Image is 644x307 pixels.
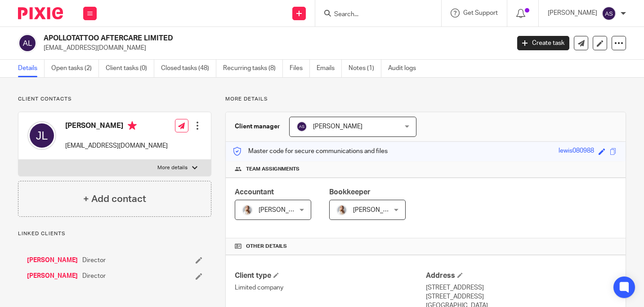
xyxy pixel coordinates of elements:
p: More details [225,96,626,103]
img: svg%3E [296,121,307,132]
a: Recurring tasks (8) [223,60,283,77]
span: Director [82,272,106,281]
img: svg%3E [18,34,37,53]
a: Details [18,60,45,77]
a: Create task [517,36,569,50]
span: [PERSON_NAME] [313,123,362,130]
a: [PERSON_NAME] [27,256,78,265]
a: Open tasks (2) [51,60,99,77]
h4: Client type [235,271,425,281]
p: Client contacts [18,96,211,103]
span: Director [82,256,106,265]
input: Search [333,11,414,19]
h4: [PERSON_NAME] [65,121,168,132]
span: [PERSON_NAME] [353,207,402,213]
a: Files [290,60,310,77]
a: Closed tasks (48) [161,60,216,77]
span: Accountant [235,189,274,196]
span: Get Support [463,10,498,16]
span: Team assignments [246,166,300,173]
div: lewis080988 [559,146,594,157]
p: [STREET_ADDRESS] [426,292,617,301]
h2: APOLLOTATTOO AFTERCARE LIMITED [44,34,411,43]
h4: + Add contact [83,192,146,206]
a: Notes (1) [349,60,381,77]
p: Master code for secure communications and files [233,147,388,156]
p: Linked clients [18,230,211,237]
img: IMG_9968.jpg [242,205,253,215]
img: Pixie [18,7,63,19]
a: [PERSON_NAME] [27,272,78,281]
h4: Address [426,271,617,281]
p: More details [157,164,188,171]
a: Emails [317,60,342,77]
p: [EMAIL_ADDRESS][DOMAIN_NAME] [44,44,504,53]
img: IMG_9968.jpg [336,205,347,215]
h3: Client manager [235,122,280,131]
span: Bookkeeper [329,189,371,196]
span: [PERSON_NAME] [259,207,308,213]
p: [PERSON_NAME] [548,9,597,18]
img: svg%3E [602,6,616,21]
a: Audit logs [388,60,423,77]
p: Limited company [235,283,425,292]
span: Other details [246,243,287,250]
img: svg%3E [27,121,56,150]
p: [EMAIL_ADDRESS][DOMAIN_NAME] [65,141,168,150]
p: [STREET_ADDRESS] [426,283,617,292]
i: Primary [128,121,137,130]
a: Client tasks (0) [106,60,154,77]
